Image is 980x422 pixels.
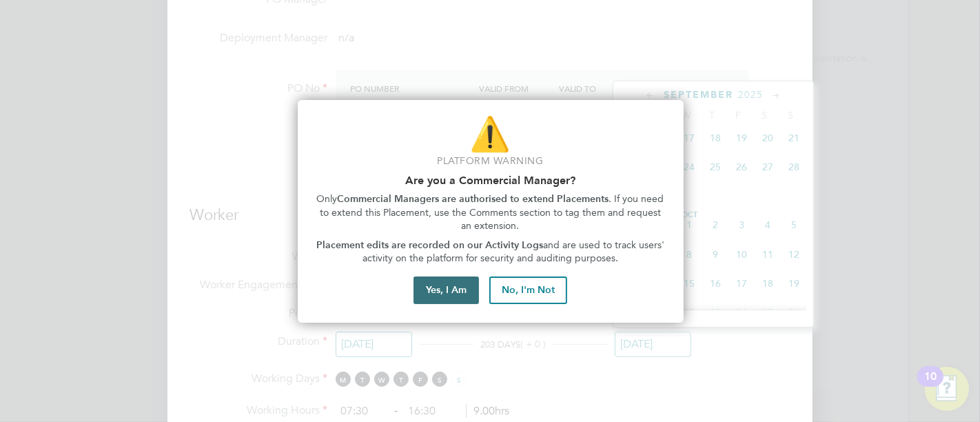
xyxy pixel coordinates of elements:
span: and are used to track users' activity on the platform for security and auditing purposes. [363,239,667,265]
div: Are you part of the Commercial Team? [298,100,684,323]
span: . If you need to extend this Placement, use the Comments section to tag them and request an exten... [320,193,667,232]
p: Platform Warning [314,154,667,168]
strong: Placement edits are recorded on our Activity Logs [316,239,543,251]
strong: Commercial Managers are authorised to extend Placements [338,193,609,205]
button: No, I'm Not [489,277,567,304]
button: Yes, I Am [414,277,479,304]
h2: Are you a Commercial Manager? [314,174,667,187]
p: ⚠️ [314,111,667,157]
span: Only [317,193,338,205]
